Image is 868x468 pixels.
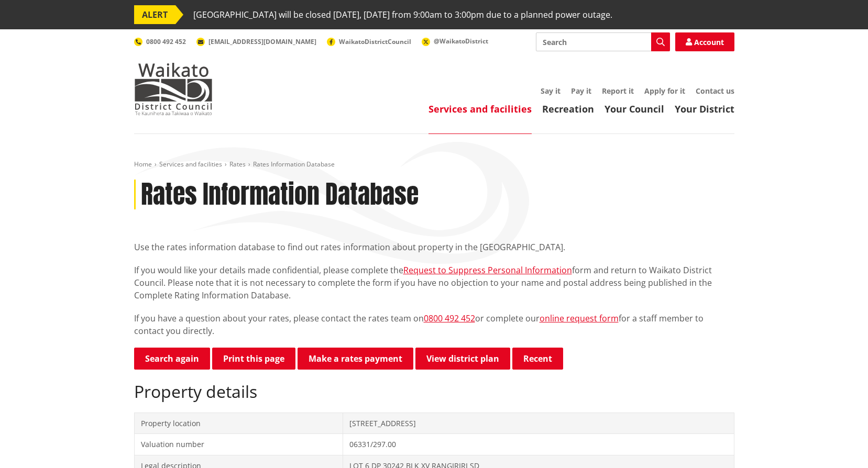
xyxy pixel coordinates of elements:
h1: Rates Information Database [141,180,419,210]
button: Recent [512,348,563,370]
a: Say it [541,86,561,96]
a: Pay it [571,86,591,96]
img: Waikato District Council - Te Kaunihera aa Takiwaa o Waikato [134,63,213,115]
a: Rates [229,160,246,169]
a: Apply for it [644,86,685,96]
a: Make a rates payment [298,348,413,370]
span: WaikatoDistrictCouncil [339,37,411,46]
td: Valuation number [134,434,343,455]
td: [STREET_ADDRESS] [343,413,734,434]
p: If you would like your details made confidential, please complete the form and return to Waikato ... [134,264,734,302]
span: ALERT [134,5,175,24]
span: [EMAIL_ADDRESS][DOMAIN_NAME] [208,37,316,46]
input: Search input [536,32,670,51]
h2: Property details [134,382,734,402]
span: Rates Information Database [253,160,335,169]
a: Report it [602,86,634,96]
a: Recreation [542,103,594,115]
a: [EMAIL_ADDRESS][DOMAIN_NAME] [196,37,316,46]
a: 0800 492 452 [134,37,186,46]
a: Home [134,160,152,169]
a: online request form [540,313,619,324]
a: Your Council [605,103,664,115]
a: View district plan [415,348,510,370]
nav: breadcrumb [134,160,734,169]
p: Use the rates information database to find out rates information about property in the [GEOGRAPHI... [134,241,734,253]
a: WaikatoDistrictCouncil [327,37,411,46]
a: Search again [134,348,210,370]
a: 0800 492 452 [424,313,475,324]
span: 0800 492 452 [146,37,186,46]
a: @WaikatoDistrict [422,37,488,46]
span: [GEOGRAPHIC_DATA] will be closed [DATE], [DATE] from 9:00am to 3:00pm due to a planned power outage. [193,5,612,24]
td: 06331/297.00 [343,434,734,455]
a: Account [675,32,734,51]
span: @WaikatoDistrict [434,37,488,46]
a: Contact us [696,86,734,96]
button: Print this page [212,348,295,370]
td: Property location [134,413,343,434]
a: Your District [675,103,734,115]
a: Request to Suppress Personal Information [403,264,572,276]
a: Services and facilities [428,103,532,115]
a: Services and facilities [159,160,222,169]
p: If you have a question about your rates, please contact the rates team on or complete our for a s... [134,312,734,337]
